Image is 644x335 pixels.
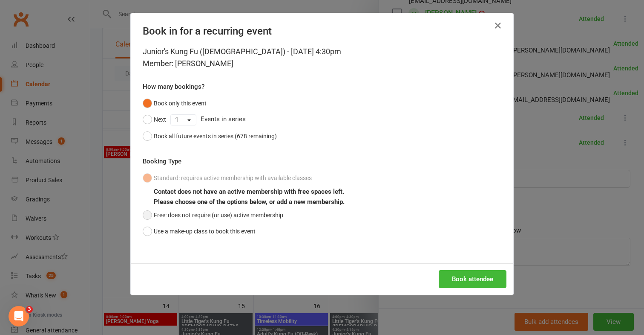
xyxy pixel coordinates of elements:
div: Junior's Kung Fu ([DEMOGRAPHIC_DATA]) - [DATE] 4:30pm Member: [PERSON_NAME] [143,46,501,70]
div: Events in series [143,111,501,128]
button: Close [491,19,505,32]
span: 3 [26,306,33,313]
button: Book attendee [439,270,506,288]
button: Free: does not require (or use) active membership [143,207,283,223]
button: Book all future events in series (678 remaining) [143,128,277,144]
b: Contact does not have an active membership with free spaces left. [154,188,344,195]
div: Book all future events in series (678 remaining) [154,131,277,141]
button: Book only this event [143,95,207,111]
label: How many bookings? [143,82,204,92]
b: Please choose one of the options below, or add a new membership. [154,198,345,206]
button: Next [143,111,166,128]
button: Use a make-up class to book this event [143,223,256,239]
h4: Book in for a recurring event [143,25,501,37]
label: Booking Type [143,156,181,166]
iframe: Intercom live chat [9,306,29,326]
